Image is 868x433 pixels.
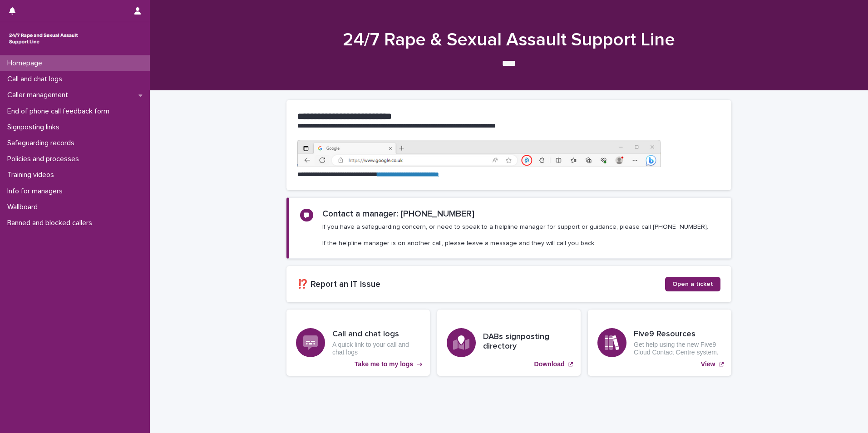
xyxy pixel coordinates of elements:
p: Get help using the new Five9 Cloud Contact Centre system. [634,341,722,356]
p: Take me to my logs [355,360,413,368]
p: Call and chat logs [4,75,69,84]
p: Download [534,360,565,368]
h2: Contact a manager: [PHONE_NUMBER] [322,209,474,219]
p: Banned and blocked callers [4,219,99,227]
h3: Call and chat logs [332,330,420,340]
h2: ⁉️ Report an IT issue [297,279,665,290]
h1: 24/7 Rape & Sexual Assault Support Line [286,29,731,51]
img: rhQMoQhaT3yELyF149Cw [7,30,80,48]
a: Open a ticket [665,277,720,291]
p: Training videos [4,171,61,179]
p: End of phone call feedback form [4,107,117,116]
p: If you have a safeguarding concern, or need to speak to a helpline manager for support or guidanc... [322,223,708,248]
span: Open a ticket [672,281,713,287]
p: Info for managers [4,187,70,196]
p: Policies and processes [4,155,86,163]
p: Signposting links [4,123,67,132]
h3: DABs signposting directory [483,332,571,352]
a: Take me to my logs [286,310,430,376]
p: A quick link to your call and chat logs [332,341,420,356]
a: View [588,310,731,376]
p: View [701,360,715,368]
p: Caller management [4,91,75,99]
a: Download [437,310,581,376]
p: Safeguarding records [4,139,82,148]
img: https%3A%2F%2Fcdn.document360.io%2F0deca9d6-0dac-4e56-9e8f-8d9979bfce0e%2FImages%2FDocumentation%... [297,140,661,167]
p: Homepage [4,59,49,68]
p: Wallboard [4,203,45,212]
h3: Five9 Resources [634,330,722,340]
